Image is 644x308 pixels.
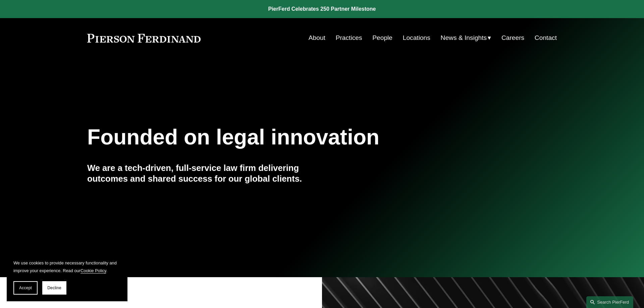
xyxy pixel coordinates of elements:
[13,259,121,274] p: We use cookies to provide necessary functionality and improve your experience. Read our .
[7,252,127,301] section: Cookie banner
[403,32,430,44] a: Locations
[13,281,38,295] button: Accept
[441,32,491,44] a: folder dropdown
[441,32,487,44] span: News & Insights
[501,32,524,44] a: Careers
[80,268,106,273] a: Cookie Policy
[535,32,557,44] a: Contact
[372,32,392,44] a: People
[586,296,633,308] a: Search this site
[87,163,322,184] h4: We are a tech-driven, full-service law firm delivering outcomes and shared success for our global...
[336,32,362,44] a: Practices
[42,281,66,295] button: Decline
[87,125,479,149] h1: Founded on legal innovation
[47,286,61,290] span: Decline
[309,32,325,44] a: About
[19,286,32,290] span: Accept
